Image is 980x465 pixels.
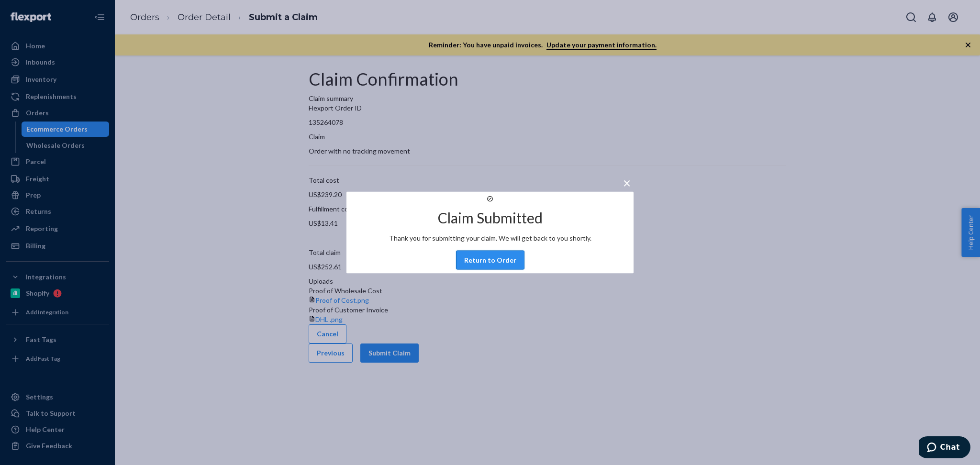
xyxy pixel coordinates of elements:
iframe: Opens a widget where you can chat to one of our agents [919,436,970,460]
span: × [623,175,631,191]
p: Thank you for submitting your claim. We will get back to you shortly. [389,233,591,243]
h2: Claim Submitted [438,210,543,226]
button: Return to Order [456,251,524,270]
